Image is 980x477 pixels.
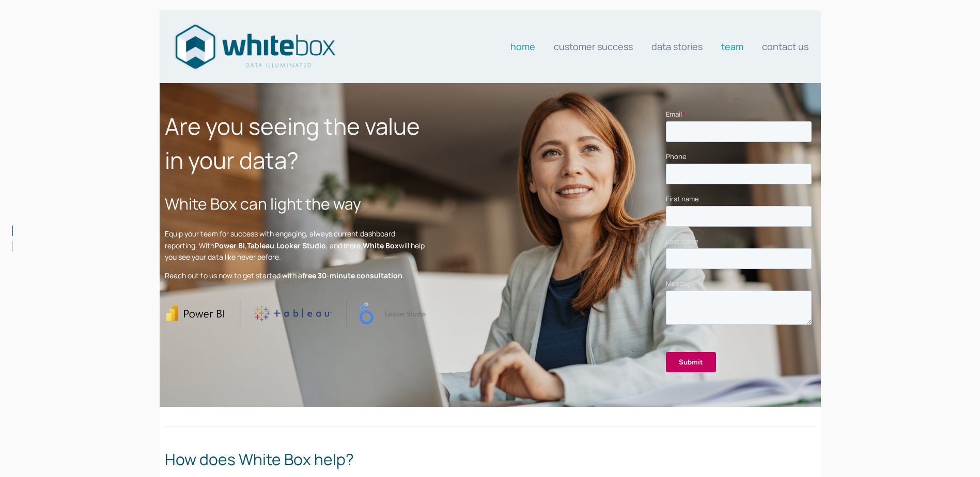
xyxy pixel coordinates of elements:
[363,241,399,250] strong: White Box
[172,21,337,72] img: Data consultants
[302,271,402,280] strong: free 30-minute consultation
[721,36,743,57] a: Team
[165,192,426,215] h2: White Box can light the way
[247,241,274,250] strong: Tableau
[165,228,426,263] p: Equip your team for success with engaging, always current dashboard reporting. With , , , and mor...
[214,241,245,250] strong: Power BI
[165,448,816,471] h2: How does White Box help?
[165,270,426,281] p: Reach out to us now to get started with a .
[651,36,703,57] a: Data stories
[165,109,426,177] h1: Are you seeing the value in your data?
[554,36,633,57] a: Customer Success
[666,109,816,381] iframe: Form 0
[762,36,808,57] a: Contact us
[510,36,535,57] a: Home
[276,241,326,250] strong: Looker Studio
